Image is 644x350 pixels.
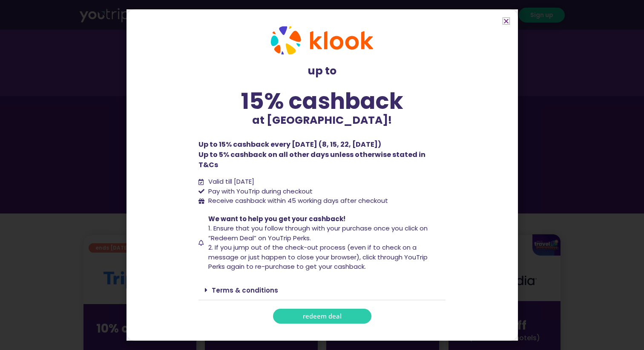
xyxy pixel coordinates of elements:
a: redeem deal [273,309,371,324]
span: 1. Ensure that you follow through with your purchase once you click on “Redeem Deal” on YouTrip P... [208,224,428,242]
p: Up to 15% cashback every [DATE] (8, 15, 22, [DATE]) Up to 5% cashback on all other days unless ot... [198,139,446,170]
div: 15% cashback [198,90,446,112]
span: Receive cashback within 45 working days after checkout [206,196,388,206]
a: Close [503,18,509,24]
span: redeem deal [303,313,342,319]
p: at [GEOGRAPHIC_DATA]! [198,112,446,128]
span: Valid till [DATE] [206,177,254,187]
p: up to [198,63,446,79]
div: Terms & conditions [198,280,446,300]
a: Terms & conditions [212,286,278,295]
span: Pay with YouTrip during checkout [206,187,313,196]
span: 2. If you jump out of the check-out process (even if to check on a message or just happen to clos... [208,243,428,271]
span: We want to help you get your cashback! [208,214,345,223]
